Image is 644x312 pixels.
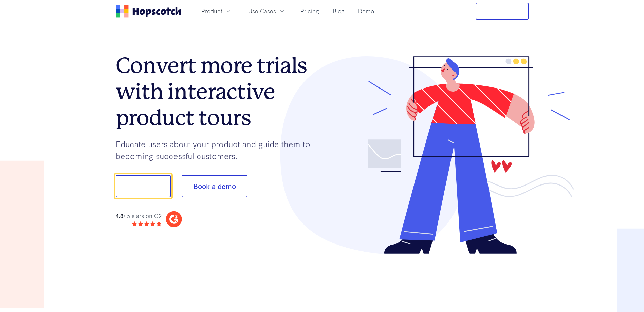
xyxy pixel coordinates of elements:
button: Use Cases [244,5,290,17]
a: Pricing [298,5,322,17]
a: Home [116,5,181,18]
button: Free Trial [476,3,529,20]
span: Product [201,7,222,15]
p: Educate users about your product and guide them to becoming successful customers. [116,138,322,161]
h1: Convert more trials with interactive product tours [116,53,322,131]
button: Show me! [116,175,171,197]
button: Book a demo [182,175,247,197]
button: Product [197,5,236,17]
span: Use Cases [248,7,276,15]
div: / 5 stars on G2 [116,212,162,220]
a: Demo [355,5,377,17]
a: Blog [330,5,347,17]
strong: 4.8 [116,212,123,219]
